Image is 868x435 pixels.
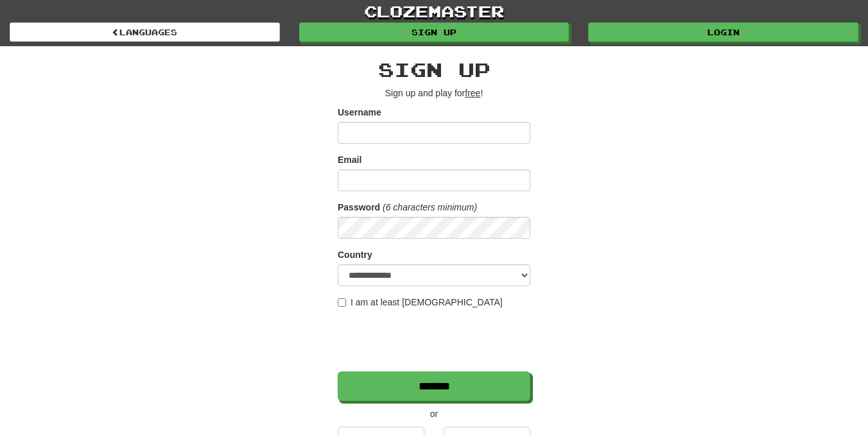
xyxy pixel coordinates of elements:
label: Email [338,153,361,166]
label: Country [338,248,372,261]
label: Password [338,201,380,214]
p: Sign up and play for ! [338,87,530,99]
label: Username [338,106,381,119]
h2: Sign up [338,59,530,80]
u: free [465,88,480,98]
label: I am at least [DEMOGRAPHIC_DATA] [338,296,503,309]
em: (6 characters minimum) [383,202,477,212]
a: Login [588,22,858,42]
input: I am at least [DEMOGRAPHIC_DATA] [338,298,346,307]
a: Languages [10,22,280,42]
a: Sign up [299,22,569,42]
p: or [338,407,530,420]
iframe: reCAPTCHA [338,315,533,365]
